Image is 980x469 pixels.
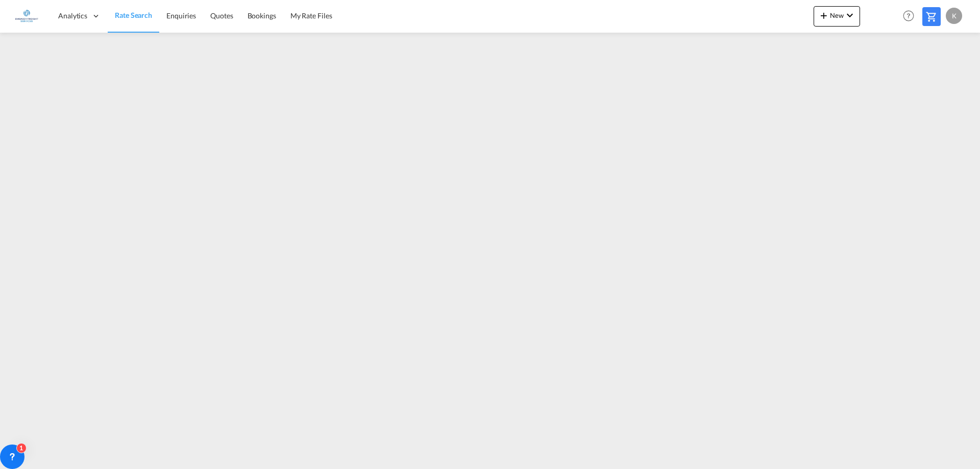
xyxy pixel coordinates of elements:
[58,11,87,21] span: Analytics
[844,9,856,21] md-icon: icon-chevron-down
[115,11,152,19] span: Rate Search
[166,11,196,20] span: Enquiries
[946,8,962,24] div: K
[15,5,38,28] img: e1326340b7c511ef854e8d6a806141ad.jpg
[900,7,922,26] div: Help
[248,11,276,20] span: Bookings
[818,9,830,21] md-icon: icon-plus 400-fg
[210,11,233,20] span: Quotes
[900,7,917,24] span: Help
[290,11,332,20] span: My Rate Files
[818,11,856,19] span: New
[814,6,860,27] button: icon-plus 400-fgNewicon-chevron-down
